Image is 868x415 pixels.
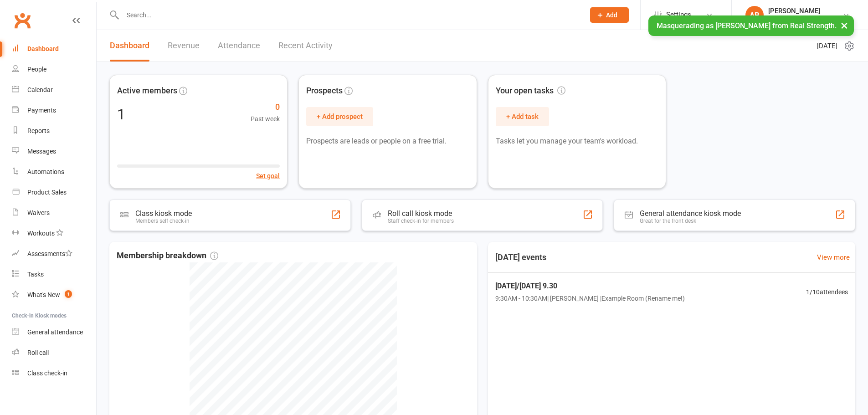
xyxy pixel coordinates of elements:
[388,218,454,224] div: Staff check-in for members
[27,168,64,175] div: Automations
[135,209,192,218] div: Class kiosk mode
[12,80,96,100] a: Calendar
[817,41,837,51] span: [DATE]
[817,252,850,263] a: View more
[836,15,853,35] button: ×
[496,135,658,147] p: Tasks let you manage your team's workload.
[590,7,629,23] button: Add
[27,271,44,278] div: Tasks
[120,9,578,21] input: Search...
[12,141,96,162] a: Messages
[606,11,617,19] span: Add
[768,15,820,23] div: Real Strength
[12,285,96,305] a: What's New1
[27,209,50,216] div: Waivers
[278,30,333,61] a: Recent Activity
[256,171,280,181] button: Set goal
[12,59,96,80] a: People
[27,349,49,356] div: Roll call
[306,84,343,97] span: Prospects
[27,291,60,298] div: What's New
[11,9,34,32] a: Clubworx
[495,293,685,303] span: 9:30AM - 10:30AM | [PERSON_NAME] | Example Room (Rename me!)
[640,218,741,224] div: Great for the front desk
[27,66,46,73] div: People
[27,230,55,237] div: Workouts
[12,322,96,343] a: General attendance kiosk mode
[117,249,218,262] span: Membership breakdown
[12,100,96,121] a: Payments
[117,107,125,122] div: 1
[12,162,96,182] a: Automations
[306,135,469,147] p: Prospects are leads or people on a free trial.
[27,127,50,134] div: Reports
[12,264,96,285] a: Tasks
[12,223,96,244] a: Workouts
[495,280,685,292] span: [DATE]/[DATE] 9.30
[768,7,820,15] div: [PERSON_NAME]
[12,244,96,264] a: Assessments
[640,209,741,218] div: General attendance kiosk mode
[27,189,67,196] div: Product Sales
[657,21,837,30] span: Masquerading as [PERSON_NAME] from Real Strength.
[745,6,764,24] div: AB
[168,30,200,61] a: Revenue
[27,45,59,52] div: Dashboard
[251,101,280,114] span: 0
[496,84,565,97] span: Your open tasks
[488,249,554,266] h3: [DATE] events
[27,148,56,155] div: Messages
[135,218,192,224] div: Members self check-in
[27,86,53,93] div: Calendar
[65,290,72,298] span: 1
[27,107,56,114] div: Payments
[27,369,67,377] div: Class check-in
[110,30,149,61] a: Dashboard
[218,30,260,61] a: Attendance
[12,343,96,363] a: Roll call
[388,209,454,218] div: Roll call kiosk mode
[27,250,72,257] div: Assessments
[306,107,373,126] button: + Add prospect
[12,39,96,59] a: Dashboard
[806,287,848,297] span: 1 / 10 attendees
[666,5,691,25] span: Settings
[251,114,280,124] span: Past week
[12,121,96,141] a: Reports
[117,84,177,97] span: Active members
[12,203,96,223] a: Waivers
[12,363,96,384] a: Class kiosk mode
[27,328,83,336] div: General attendance
[12,182,96,203] a: Product Sales
[496,107,549,126] button: + Add task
